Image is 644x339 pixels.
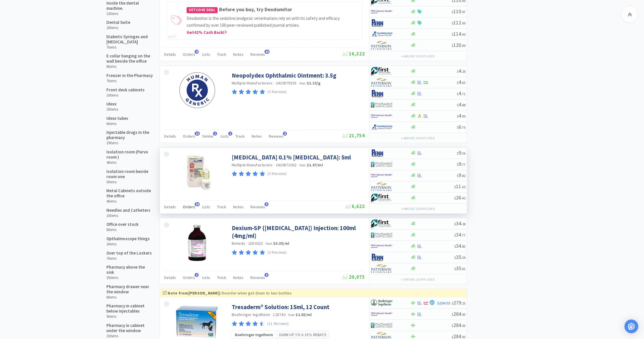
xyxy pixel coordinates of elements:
span: · [271,312,272,317]
span: from [300,81,306,85]
h5: Freezer in the Pharmacy [106,73,153,78]
span: . 28 [461,222,465,226]
span: 114 [452,30,465,37]
span: Lists [221,134,229,139]
p: Dexdomitor is the sedative/analgesic veterinarians rely on with its safety and efficacy confirmed... [187,15,359,29]
span: Reviews [269,134,283,139]
span: $ [457,80,459,85]
h5: Injectable drugs in the pharmacy [106,130,153,140]
h6: 6 items [106,122,128,126]
strong: Note from [PERSON_NAME] : [168,290,221,296]
h6: 20 items [106,107,118,112]
h5: Pharmacy in cabinet under the window [106,323,153,333]
button: +4more suppliers [398,205,438,213]
h5: Needles and Catheters [106,208,150,213]
span: $ [454,196,456,200]
h6: 7 items [106,79,153,83]
span: 4 [457,112,465,119]
span: · [274,80,275,86]
h5: Pharmacy in cabinet below injectables [106,303,153,314]
img: 730db3968b864e76bcafd0174db25112_22.png [371,298,392,307]
span: 26 [454,194,465,201]
h6: 2 items [106,242,150,246]
span: $ [457,103,459,107]
a: [MEDICAL_DATA] 0.1% [MEDICAL_DATA]: 5ml [232,153,351,161]
p: (11 Reviews) [267,321,289,327]
span: $ [457,174,459,178]
img: f5e969b455434c6296c6d81ef179fa71_3.png [371,41,392,50]
span: Notes [233,52,244,57]
img: f6b2451649754179b5b4e0c70c3f7cb0_2.png [371,7,392,16]
span: 16,322 [342,50,365,57]
img: e1133ece90fa4a959c5ae41b0808c578_9.png [371,149,392,157]
a: Boehringer IngelheimEarn up to a 15% rebate [232,331,329,339]
span: 34 [454,242,465,249]
span: . 81 [461,267,465,271]
span: 4 [457,68,465,74]
h5: Idexx tubes [106,116,128,121]
h6: 7 items [106,256,152,261]
span: 3 [264,202,269,206]
h6: 4 items [106,160,153,165]
span: 1 [213,132,217,136]
span: $ [457,92,459,96]
span: . 71 [461,92,465,96]
span: 4 [457,90,465,97]
img: 67d67680309e4a0bb49a5ff0391dcc42_6.png [371,219,392,228]
div: Ad [168,34,176,39]
span: Lists [202,275,210,280]
div: Open Intercom Messenger [624,319,638,333]
span: $ [452,43,453,48]
span: $ [457,125,459,130]
span: from [266,242,272,246]
h5: Office over stock [106,222,139,227]
strong: $1.87 / ml [307,162,323,167]
span: Details [164,275,176,280]
span: $ [457,114,459,118]
span: Notes [233,204,244,209]
h6: 8 items [106,64,153,69]
span: 110 [452,8,465,15]
span: $ [457,162,459,167]
span: . 36 [461,151,465,155]
img: 4dd14cff54a648ac9e977f0c5da9bc2e_5.png [371,101,392,109]
h5: Isolation room beside room one [106,169,153,179]
img: e4c37027804e4c9d9b7dcbc7299e7480_158326.png [179,72,216,109]
h6: 15 items [106,334,153,338]
span: 35 [454,254,465,260]
span: Notes [233,275,244,280]
span: $ [452,21,453,25]
span: . 93 [461,323,465,328]
span: $ [454,185,456,189]
span: Details [164,52,176,57]
span: 6,622 [345,203,365,209]
img: 3d00ebc474e4467c93dd5974dabf5d04_346795.png [185,224,210,261]
span: Reviews [250,204,265,209]
h6: 20 items [106,26,130,30]
span: Track [217,52,226,57]
img: f6b2451649754179b5b4e0c70c3f7cb0_2.png [371,242,392,251]
h6: 22 items [106,11,153,16]
a: Boehringer Ingelheim [232,312,270,317]
p: (3 Reviews) [267,171,287,177]
span: Orders [183,204,195,209]
h4: Before you buy, try Dexdomitor [187,5,359,14]
span: . 93 [461,335,465,339]
p: (3 Reviews) [267,250,287,256]
span: 3 [264,273,269,277]
a: Dexium-SP ([MEDICAL_DATA]) Injection: 100ml (4mg/ml) [232,224,363,240]
h6: 0 items [106,180,153,184]
span: $ [454,255,456,260]
span: 112 [452,19,465,26]
h5: Idexx [106,101,118,107]
a: Multiple Manufacturers [232,162,273,167]
span: Orders [183,52,195,57]
span: Lists [202,204,210,209]
span: Track [235,134,245,139]
span: $ [457,151,459,155]
span: Orders [183,275,195,280]
img: f5e969b455434c6296c6d81ef179fa71_3.png [371,78,392,87]
a: Tresaderm® Solution: 15ml, 12 Count [232,303,329,311]
span: $ [454,233,456,237]
span: . 93 [461,312,465,317]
